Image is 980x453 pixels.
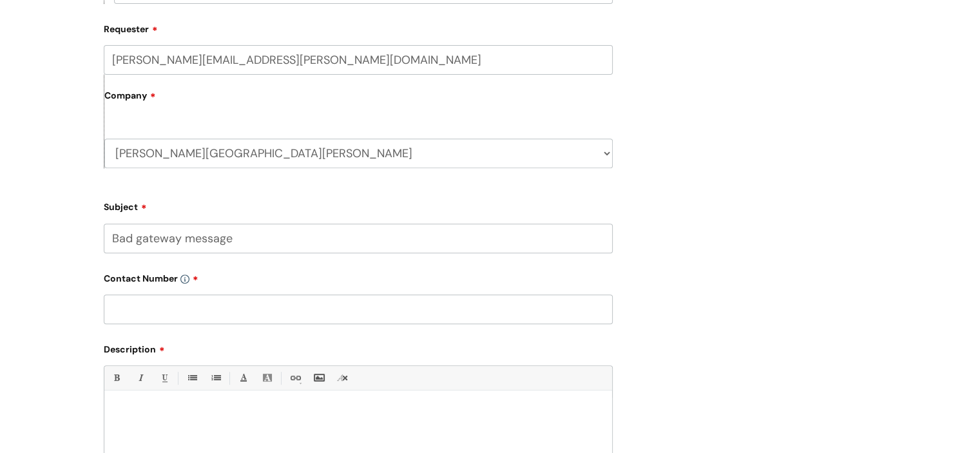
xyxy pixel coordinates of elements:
[334,370,351,386] a: Remove formatting (Ctrl-\)
[287,370,303,386] a: Link
[180,275,189,284] img: info-icon.svg
[104,86,613,115] label: Company
[104,197,613,213] label: Subject
[104,45,613,75] input: Email
[235,370,251,386] a: Font Color
[311,370,327,386] a: Insert Image...
[132,370,148,386] a: Italic (Ctrl-I)
[104,340,613,355] label: Description
[156,370,172,386] a: Underline(Ctrl-U)
[259,370,275,386] a: Back Color
[104,19,613,35] label: Requester
[207,370,224,386] a: 1. Ordered List (Ctrl-Shift-8)
[108,370,124,386] a: Bold (Ctrl-B)
[104,269,613,284] label: Contact Number
[184,370,200,386] a: • Unordered List (Ctrl-Shift-7)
